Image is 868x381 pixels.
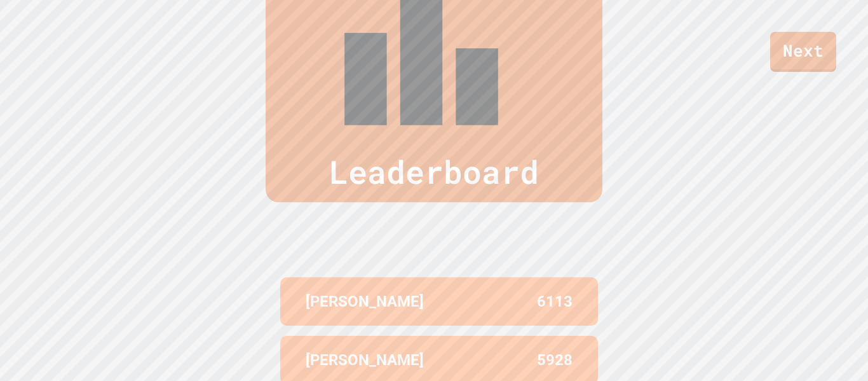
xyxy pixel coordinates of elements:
p: 5928 [537,349,573,371]
p: [PERSON_NAME] [306,349,424,371]
a: Next [770,32,836,72]
p: [PERSON_NAME] [306,290,424,313]
p: 6113 [537,290,573,313]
